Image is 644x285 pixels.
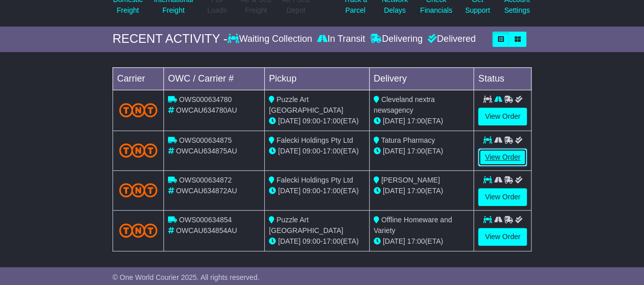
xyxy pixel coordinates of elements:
[383,117,405,125] span: [DATE]
[176,187,237,195] span: OWCAU634872AU
[374,146,470,157] div: (ETA)
[265,67,370,90] td: Pickup
[302,117,320,125] span: 09:00
[269,186,365,196] div: - (ETA)
[407,117,425,125] span: 17:00
[278,187,300,195] span: [DATE]
[381,176,440,184] span: [PERSON_NAME]
[474,67,531,90] td: Status
[478,188,527,206] a: View Order
[323,147,341,155] span: 17:00
[176,106,237,114] span: OWCAU634780AU
[276,176,353,184] span: Falecki Holdings Pty Ltd
[119,143,157,157] img: TNT_Domestic.png
[302,237,320,245] span: 09:00
[176,147,237,155] span: OWCAU634875AU
[374,236,470,247] div: (ETA)
[119,103,157,117] img: TNT_Domestic.png
[269,116,365,126] div: - (ETA)
[374,95,435,114] span: Cleveland nextra newsagency
[113,273,260,281] span: © One World Courier 2025. All rights reserved.
[278,237,300,245] span: [DATE]
[113,67,163,90] td: Carrier
[407,237,425,245] span: 17:00
[302,147,320,155] span: 09:00
[179,95,232,103] span: OWS000634780
[278,147,300,155] span: [DATE]
[113,32,228,46] div: RECENT ACTIVITY -
[269,95,343,114] span: Puzzle Art [GEOGRAPHIC_DATA]
[374,116,470,126] div: (ETA)
[315,34,368,45] div: In Transit
[269,146,365,157] div: - (ETA)
[119,223,157,237] img: TNT_Domestic.png
[176,226,237,235] span: OWCAU634854AU
[369,67,474,90] td: Delivery
[383,147,405,155] span: [DATE]
[163,67,264,90] td: OWC / Carrier #
[278,117,300,125] span: [DATE]
[374,186,470,196] div: (ETA)
[179,136,232,144] span: OWS000634875
[179,176,232,184] span: OWS000634872
[383,187,405,195] span: [DATE]
[269,236,365,247] div: - (ETA)
[323,237,341,245] span: 17:00
[228,34,315,45] div: Waiting Collection
[179,216,232,224] span: OWS000634854
[119,183,157,197] img: TNT_Domestic.png
[276,136,353,144] span: Falecki Holdings Pty Ltd
[374,216,452,235] span: Offline Homeware and Variety
[407,187,425,195] span: 17:00
[478,108,527,125] a: View Order
[323,187,341,195] span: 17:00
[381,136,435,144] span: Tatura Pharmacy
[407,147,425,155] span: 17:00
[383,237,405,245] span: [DATE]
[323,117,341,125] span: 17:00
[368,34,425,45] div: Delivering
[425,34,475,45] div: Delivered
[478,228,527,246] a: View Order
[478,148,527,166] a: View Order
[302,187,320,195] span: 09:00
[269,216,343,235] span: Puzzle Art [GEOGRAPHIC_DATA]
